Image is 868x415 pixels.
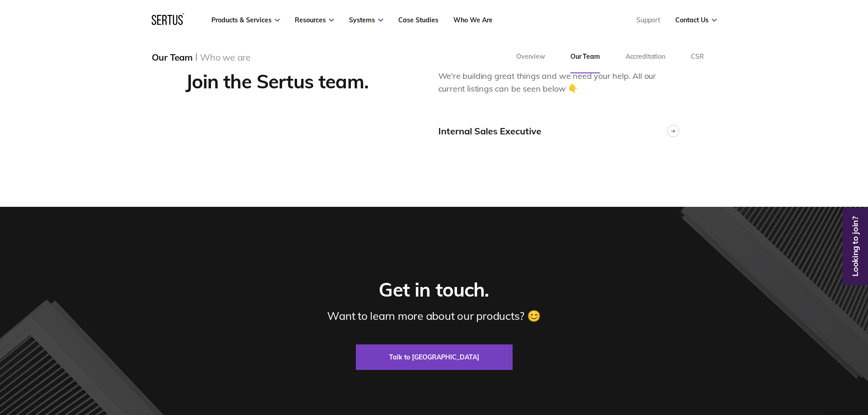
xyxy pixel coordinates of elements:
[438,125,541,137] div: Internal Sales Executive
[613,41,678,73] a: Accreditation
[637,16,660,24] a: Support
[327,309,540,323] div: Want to learn more about our products? 😊
[379,278,489,302] div: Get in touch.
[453,16,493,24] a: Who We Are
[503,41,558,73] a: Overview
[845,243,866,250] a: Looking to join?
[438,125,683,137] a: Internal Sales Executive
[185,70,411,94] div: Join the Sertus team.
[152,51,193,63] div: Our Team
[438,70,683,96] p: We're building great things and we need your help. All our current listings can be seen below 👇
[675,16,717,24] a: Contact Us
[356,344,513,370] a: Talk to [GEOGRAPHIC_DATA]
[211,16,280,24] a: Products & Services
[398,16,438,24] a: Case Studies
[349,16,383,24] a: Systems
[200,51,251,63] div: Who we are
[295,16,334,24] a: Resources
[704,309,868,415] iframe: Chat Widget
[678,41,717,73] a: CSR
